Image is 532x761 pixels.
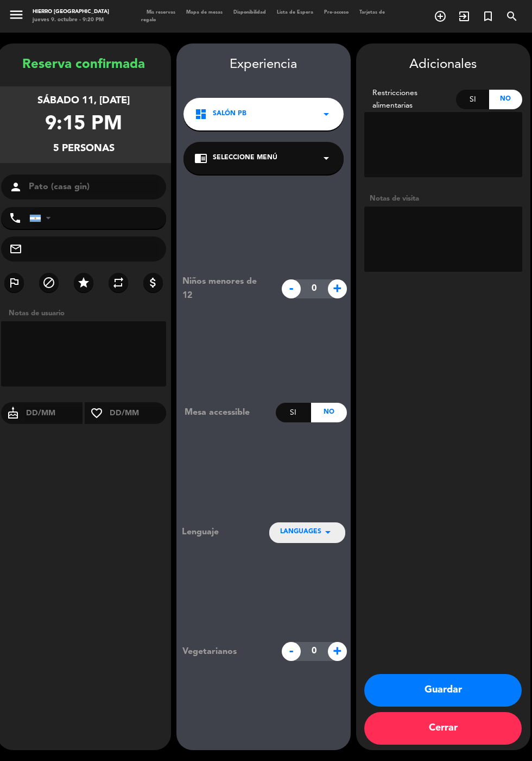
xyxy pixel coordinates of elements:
[364,712,522,745] button: Cerrar
[280,527,321,538] span: LANGUAGES
[9,242,22,255] i: mail_outline
[364,193,522,204] div: Notas de visita
[271,10,319,15] span: Lista de Espera
[320,108,333,121] i: arrow_drop_down
[112,276,125,289] i: repeat
[174,275,276,303] div: Niños menores de 12
[328,642,347,661] span: +
[213,153,277,164] span: Seleccione Menú
[1,407,25,420] i: cake
[77,276,90,289] i: star
[33,16,109,24] div: jueves 9. octubre - 9:20 PM
[194,108,207,121] i: dashboard
[182,525,251,539] div: Lenguaje
[482,10,495,23] i: turned_in_not
[109,407,167,420] input: DD/MM
[174,645,276,659] div: Vegetarianos
[42,276,55,289] i: block
[489,90,522,109] div: No
[311,403,346,422] div: No
[228,10,271,15] span: Disponibilidad
[328,279,347,298] span: +
[8,276,21,289] i: outlined_flag
[147,276,160,289] i: attach_money
[3,308,171,319] div: Notas de usuario
[9,211,22,224] i: phone
[364,87,457,112] div: Restricciones alimentarias
[33,8,109,16] div: Hierro [GEOGRAPHIC_DATA]
[456,90,489,109] div: Si
[141,10,181,15] span: Mis reservas
[319,10,354,15] span: Pre-acceso
[194,152,207,165] i: chrome_reader_mode
[8,7,24,23] i: menu
[458,10,471,23] i: exit_to_app
[434,10,447,23] i: add_circle_outline
[45,109,122,141] div: 9:15 PM
[321,526,334,539] i: arrow_drop_down
[8,7,24,26] button: menu
[282,642,301,661] span: -
[30,208,55,228] div: Argentina: +54
[505,10,518,23] i: search
[9,180,22,194] i: person
[176,406,276,420] div: Mesa accessible
[282,279,301,298] span: -
[320,152,333,165] i: arrow_drop_down
[53,141,115,157] div: 5 personas
[85,407,109,420] i: favorite_border
[25,407,83,420] input: DD/MM
[213,109,246,120] span: Salón PB
[37,93,130,109] div: sábado 11, [DATE]
[181,10,228,15] span: Mapa de mesas
[364,674,522,707] button: Guardar
[276,403,311,422] div: Si
[176,54,351,76] div: Experiencia
[364,54,522,76] div: Adicionales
